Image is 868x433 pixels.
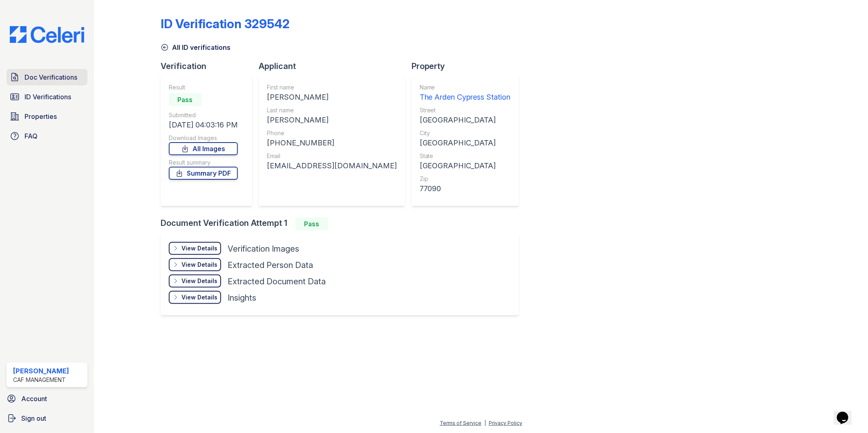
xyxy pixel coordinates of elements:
div: The Arden Cypress Station [420,92,511,103]
div: [EMAIL_ADDRESS][DOMAIN_NAME] [267,160,397,172]
div: Name [420,83,511,92]
span: Doc Verifications [25,72,77,82]
a: Terms of Service [440,420,481,426]
div: Property [412,60,526,72]
div: Applicant [259,60,412,72]
div: Email [267,152,397,160]
div: View Details [181,277,217,285]
div: Submitted [169,111,238,119]
div: Street [420,106,511,114]
div: Result [169,83,238,92]
div: [PERSON_NAME] [13,366,69,376]
div: Download Images [169,134,238,142]
span: Account [21,394,47,404]
a: Privacy Policy [489,420,522,426]
div: View Details [181,261,217,269]
div: State [420,152,511,160]
div: View Details [181,244,217,252]
div: [DATE] 04:03:16 PM [169,119,238,131]
div: Pass [295,217,328,230]
div: Extracted Person Data [228,259,313,271]
a: Summary PDF [169,167,238,180]
div: Zip [420,175,511,183]
div: City [420,129,511,137]
a: FAQ [7,128,87,144]
span: Sign out [21,413,46,423]
div: Verification [161,60,259,72]
a: Name The Arden Cypress Station [420,83,511,103]
div: [PERSON_NAME] [267,114,397,126]
div: Insights [228,292,256,304]
div: [PERSON_NAME] [267,92,397,103]
a: ID Verifications [7,89,87,105]
span: ID Verifications [25,92,71,102]
a: Properties [7,108,87,125]
div: Last name [267,106,397,114]
div: 77090 [420,183,511,194]
img: CE_Logo_Blue-a8612792a0a2168367f1c8372b55b34899dd931a85d93a1a3d3e32e68fde9ad4.png [3,26,91,43]
div: Verification Images [228,243,299,254]
div: [PHONE_NUMBER] [267,137,397,149]
span: Properties [25,112,57,121]
div: First name [267,83,397,92]
a: Sign out [3,410,91,426]
div: [GEOGRAPHIC_DATA] [420,114,511,126]
div: Pass [169,93,201,106]
div: Result summary [169,158,238,167]
a: Account [3,391,91,407]
iframe: chat widget [834,400,860,425]
div: Document Verification Attempt 1 [161,217,526,230]
div: CAF Management [13,376,69,384]
div: | [484,420,486,426]
a: All Images [169,142,238,155]
a: Doc Verifications [7,69,87,85]
div: View Details [181,293,217,301]
div: Extracted Document Data [228,276,326,287]
div: Phone [267,129,397,137]
span: FAQ [25,131,38,141]
div: ID Verification 329542 [161,16,290,31]
a: All ID verifications [161,42,230,52]
div: [GEOGRAPHIC_DATA] [420,137,511,149]
div: [GEOGRAPHIC_DATA] [420,160,511,172]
